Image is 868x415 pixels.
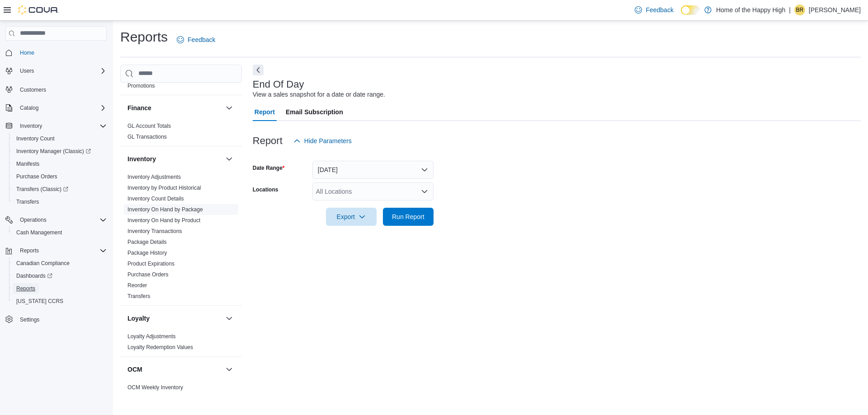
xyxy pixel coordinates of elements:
[127,239,167,245] a: Package Details
[5,42,107,350] nav: Complex example
[2,102,110,114] button: Catalog
[127,293,150,299] a: Transfers
[253,79,304,90] h3: End Of Day
[127,195,184,202] span: Inventory Count Details
[127,314,222,323] button: Loyalty
[9,257,110,270] button: Canadian Compliance
[13,227,107,238] span: Cash Management
[127,123,171,129] a: GL Account Totals
[681,15,681,15] span: Dark Mode
[16,314,107,325] span: Settings
[127,282,147,289] a: Reorder
[13,296,67,307] a: [US_STATE] CCRS
[127,238,167,246] span: Package Details
[13,196,107,207] span: Transfers
[127,134,167,140] a: GL Transactions
[127,384,183,391] span: OCM Weekly Inventory
[13,283,39,294] a: Reports
[13,283,107,294] span: Reports
[127,83,155,89] a: Promotions
[796,5,804,15] span: BR
[253,90,385,99] div: View a sales snapshot for a date or date range.
[188,35,215,44] span: Feedback
[13,296,107,307] span: Washington CCRS
[120,121,242,146] div: Finance
[127,344,193,351] span: Loyalty Redemption Values
[331,208,371,226] span: Export
[9,226,110,239] button: Cash Management
[127,333,176,340] a: Loyalty Adjustments
[13,171,61,182] a: Purchase Orders
[9,183,110,196] a: Transfers (Classic)
[9,145,110,158] a: Inventory Manager (Classic)
[312,161,434,179] button: [DATE]
[18,5,59,14] img: Cova
[20,104,38,112] span: Catalog
[253,164,285,172] label: Date Range
[127,228,182,235] span: Inventory Transactions
[127,196,184,202] a: Inventory Count Details
[127,103,151,112] h3: Finance
[16,65,107,76] span: Users
[9,270,110,282] a: Dashboards
[789,5,791,15] p: |
[127,271,169,278] span: Purchase Orders
[681,5,700,15] input: Dark Mode
[13,159,107,169] span: Manifests
[13,133,58,144] a: Inventory Count
[2,120,110,132] button: Inventory
[127,206,203,213] a: Inventory On Hand by Package
[127,184,201,191] span: Inventory by Product Historical
[16,121,107,131] span: Inventory
[127,314,150,323] h3: Loyalty
[2,83,110,96] button: Customers
[286,103,343,121] span: Email Subscription
[16,314,43,325] a: Settings
[13,196,42,207] a: Transfers
[9,170,110,183] button: Purchase Orders
[16,245,42,256] button: Reports
[127,260,175,267] span: Product Expirations
[13,159,43,169] a: Manifests
[255,103,275,121] span: Report
[646,5,673,14] span: Feedback
[16,84,50,95] a: Customers
[13,258,73,269] a: Canadian Compliance
[224,313,235,324] button: Loyalty
[326,208,377,226] button: Export
[127,365,222,374] button: OCM
[127,384,183,391] a: OCM Weekly Inventory
[20,316,39,323] span: Settings
[809,5,861,15] p: [PERSON_NAME]
[127,185,201,191] a: Inventory by Product Historical
[127,282,147,289] span: Reorder
[9,196,110,208] button: Transfers
[16,65,38,76] button: Users
[16,47,107,58] span: Home
[16,121,46,131] button: Inventory
[13,171,107,182] span: Purchase Orders
[120,28,168,46] h1: Reports
[16,260,70,267] span: Canadian Compliance
[13,258,107,269] span: Canadian Compliance
[20,67,34,75] span: Users
[794,5,805,15] div: Breanne Rothney
[2,244,110,257] button: Reports
[127,122,171,130] span: GL Account Totals
[127,217,200,224] a: Inventory On Hand by Product
[16,285,35,292] span: Reports
[20,247,39,254] span: Reports
[120,331,242,356] div: Loyalty
[127,174,181,180] a: Inventory Adjustments
[253,135,283,146] h3: Report
[127,82,155,89] span: Promotions
[127,365,142,374] h3: OCM
[716,5,785,15] p: Home of the Happy High
[16,298,63,305] span: [US_STATE] CCRS
[127,333,176,340] span: Loyalty Adjustments
[16,84,107,95] span: Customers
[2,214,110,226] button: Operations
[16,135,55,142] span: Inventory Count
[16,229,62,236] span: Cash Management
[16,148,91,155] span: Inventory Manager (Classic)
